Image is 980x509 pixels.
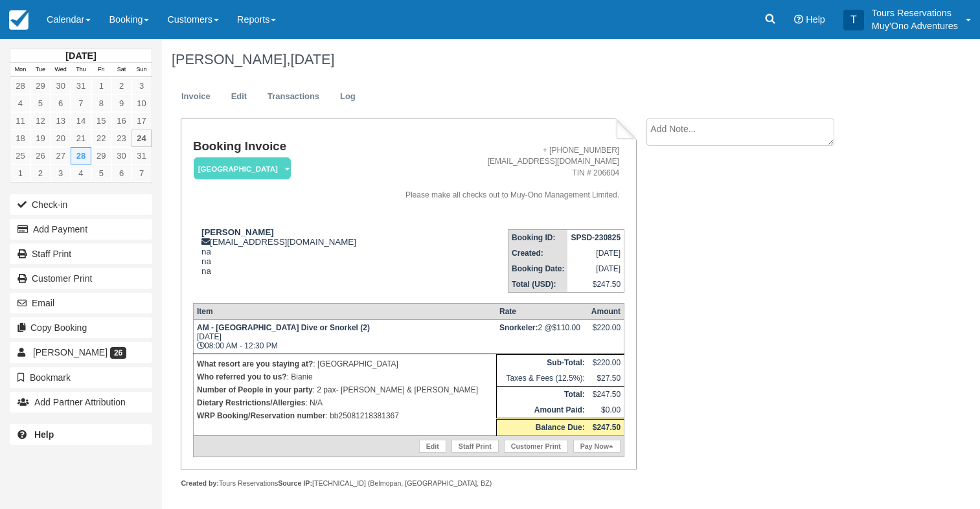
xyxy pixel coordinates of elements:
[10,164,30,182] a: 1
[30,77,51,95] a: 29
[51,147,71,164] a: 27
[197,359,313,368] strong: What resort are you staying at?
[508,229,568,245] th: Booking ID:
[111,77,131,95] a: 2
[71,95,91,112] a: 7
[553,323,580,332] span: $110.00
[496,319,588,354] td: 2 @
[10,147,30,164] a: 25
[496,354,588,370] th: Sub-Total:
[496,386,588,402] th: Total:
[131,95,152,112] a: 10
[10,219,152,240] button: Add Payment
[30,164,51,182] a: 2
[111,112,131,130] a: 16
[71,130,91,147] a: 21
[51,130,71,147] a: 20
[504,440,568,453] a: Customer Print
[588,386,624,402] td: $247.50
[71,63,91,77] th: Thu
[496,303,588,319] th: Rate
[201,227,274,237] strong: [PERSON_NAME]
[508,261,568,277] th: Booking Date:
[10,367,152,388] button: Bookmark
[181,479,636,488] div: Tours Reservations [TECHNICAL_ID] (Belmopan, [GEOGRAPHIC_DATA], BZ)
[172,84,220,109] a: Invoice
[30,63,51,77] th: Tue
[131,147,152,164] a: 31
[10,95,30,112] a: 4
[91,95,111,112] a: 8
[794,15,803,24] i: Help
[588,354,624,370] td: $220.00
[131,63,152,77] th: Sun
[193,319,496,354] td: [DATE] 08:00 AM - 12:30 PM
[91,112,111,130] a: 15
[10,194,152,215] button: Check-in
[278,479,312,487] strong: Source IP:
[10,63,30,77] th: Mon
[573,440,621,453] a: Pay Now
[197,396,493,409] p: : N/A
[872,19,958,32] p: Muy'Ono Adventures
[71,112,91,130] a: 14
[197,411,325,420] strong: WRP Booking/Reservation number
[51,164,71,182] a: 3
[258,84,329,109] a: Transactions
[10,424,152,445] a: Help
[193,140,375,153] h1: Booking Invoice
[111,63,131,77] th: Sat
[111,147,131,164] a: 30
[91,77,111,95] a: 1
[91,63,111,77] th: Fri
[197,398,305,407] strong: Dietary Restrictions/Allergies
[496,370,588,387] td: Taxes & Fees (12.5%):
[111,95,131,112] a: 9
[419,440,446,453] a: Edit
[193,303,496,319] th: Item
[10,268,152,289] a: Customer Print
[567,245,624,261] td: [DATE]
[806,14,825,25] span: Help
[181,479,219,487] strong: Created by:
[591,323,621,343] div: $220.00
[91,130,111,147] a: 22
[330,84,365,109] a: Log
[51,95,71,112] a: 6
[451,440,499,453] a: Staff Print
[34,429,54,440] b: Help
[9,10,28,30] img: checkfront-main-nav-mini-logo.png
[10,243,152,264] a: Staff Print
[51,112,71,130] a: 13
[588,370,624,387] td: $27.50
[71,77,91,95] a: 31
[65,51,96,61] strong: [DATE]
[71,147,91,164] a: 28
[172,52,887,67] h1: [PERSON_NAME],
[51,63,71,77] th: Wed
[10,317,152,338] button: Copy Booking
[380,145,620,201] address: + [PHONE_NUMBER] [EMAIL_ADDRESS][DOMAIN_NAME] TIN # 206604 Please make all checks out to Muy-Ono ...
[222,84,256,109] a: Edit
[33,347,108,357] span: [PERSON_NAME]
[567,277,624,293] td: $247.50
[193,227,375,292] div: [EMAIL_ADDRESS][DOMAIN_NAME] na na na
[30,147,51,164] a: 26
[131,164,152,182] a: 7
[91,164,111,182] a: 5
[508,245,568,261] th: Created:
[197,357,493,370] p: : [GEOGRAPHIC_DATA]
[30,95,51,112] a: 5
[496,402,588,419] th: Amount Paid:
[197,323,370,332] strong: AM - [GEOGRAPHIC_DATA] Dive or Snorkel (2)
[197,385,313,394] strong: Number of People in your party
[10,77,30,95] a: 28
[131,112,152,130] a: 17
[197,370,493,383] p: : Bianie
[10,342,152,363] a: [PERSON_NAME] 26
[10,130,30,147] a: 18
[197,383,493,396] p: : 2 pax- [PERSON_NAME] & [PERSON_NAME]
[51,77,71,95] a: 30
[131,130,152,147] a: 24
[10,112,30,130] a: 11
